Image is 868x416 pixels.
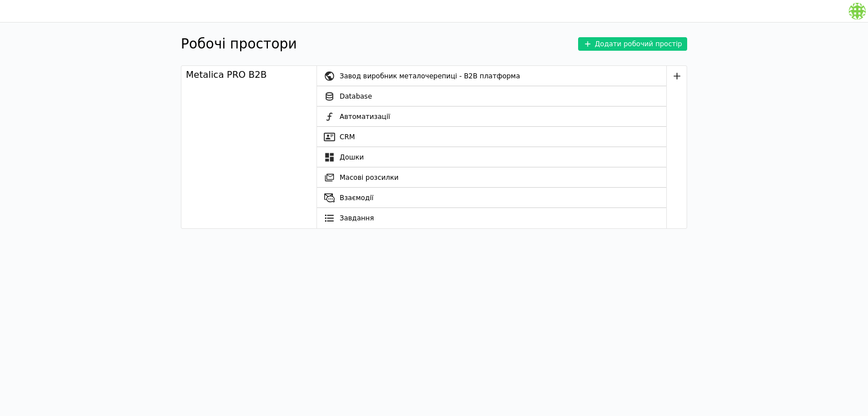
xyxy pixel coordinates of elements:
a: Масові розсилки [317,167,666,188]
a: Завдання [317,208,666,228]
a: Завод виробник металочерепиці - B2B платформа [317,66,666,86]
h1: Робочі простори [181,34,297,54]
a: Автоматизації [317,107,666,127]
a: Дошки [317,147,666,167]
img: c56b98c4be1b1f86fa77b837c1b4802b [849,3,866,20]
a: Взаємодії [317,188,666,208]
div: Завод виробник металочерепиці - B2B платформа [340,66,666,86]
a: Database [317,86,666,107]
div: Metalica PRO B2B [186,68,267,82]
button: Додати робочий простір [578,37,687,51]
a: CRM [317,127,666,147]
